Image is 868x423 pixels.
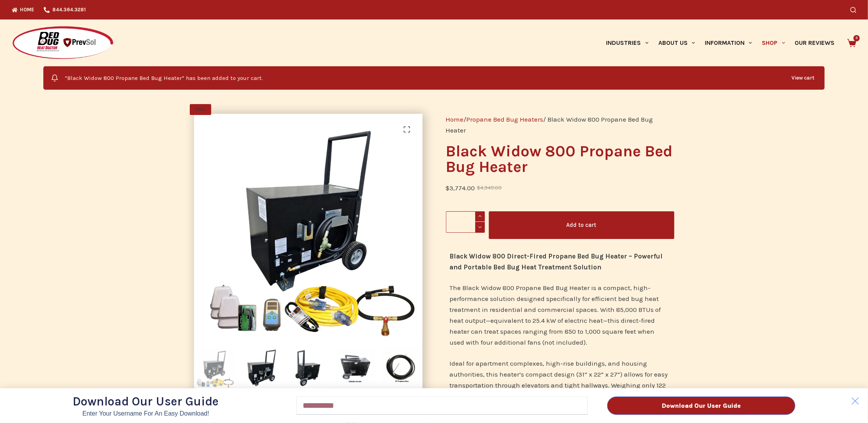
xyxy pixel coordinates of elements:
[73,395,219,409] span: Download Our User Guide
[662,403,741,409] span: Download Our User Guide
[73,411,219,417] p: Enter Your Username for an Easy Download!
[607,396,795,415] button: Download Our User Guide
[6,3,30,27] button: Open LiveChat chat widget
